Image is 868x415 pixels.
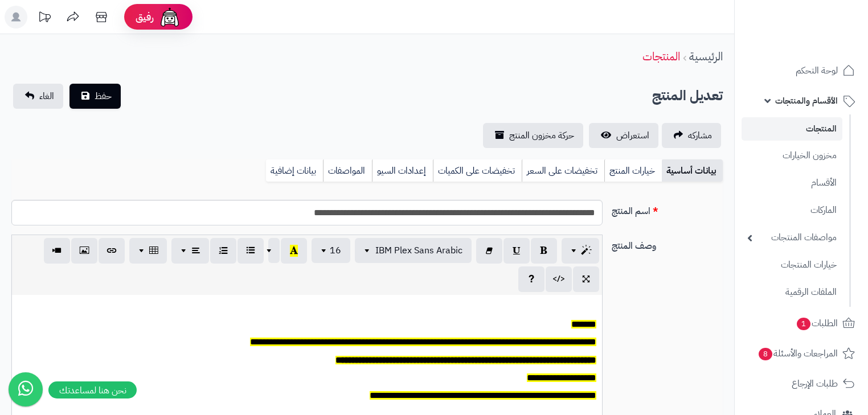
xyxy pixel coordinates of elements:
a: المواصفات [323,159,372,182]
span: 16 [330,244,341,257]
a: خيارات المنتج [604,159,662,182]
span: الأقسام والمنتجات [775,93,838,109]
a: تخفيضات على الكميات [433,159,522,182]
a: المنتجات [642,48,680,65]
button: حفظ [69,84,121,109]
a: المنتجات [742,117,842,141]
a: مخزون الخيارات [742,143,842,168]
a: تخفيضات على السعر [522,159,604,182]
a: خيارات المنتجات [742,253,842,277]
a: طلبات الإرجاع [742,370,861,397]
span: مشاركه [688,129,712,142]
a: الطلبات1 [742,310,861,337]
a: إعدادات السيو [372,159,433,182]
span: المراجعات والأسئلة [758,346,838,361]
a: الغاء [13,84,63,109]
a: الملفات الرقمية [742,280,842,305]
a: مشاركه [662,123,721,148]
span: IBM Plex Sans Arabic [375,244,462,257]
label: اسم المنتج [607,200,727,218]
a: الأقسام [742,171,842,195]
a: لوحة التحكم [742,57,861,84]
a: تحديثات المنصة [30,6,59,31]
img: ai-face.png [158,6,181,28]
span: 1 [796,317,811,331]
button: IBM Plex Sans Arabic [355,238,472,263]
span: لوحة التحكم [796,63,838,79]
a: بيانات إضافية [266,159,323,182]
span: طلبات الإرجاع [792,376,838,392]
a: حركة مخزون المنتج [483,123,583,148]
span: رفيق [136,10,154,24]
span: استعراض [616,129,649,142]
a: المراجعات والأسئلة8 [742,340,861,367]
label: وصف المنتج [607,235,727,253]
span: الغاء [39,89,54,103]
span: حركة مخزون المنتج [509,129,574,142]
a: مواصفات المنتجات [742,225,842,250]
span: حفظ [95,89,112,103]
span: الطلبات [796,315,838,331]
a: استعراض [589,123,658,148]
h2: تعديل المنتج [652,84,723,108]
a: بيانات أساسية [662,159,723,182]
img: logo-2.png [791,11,857,35]
span: 8 [758,347,773,361]
a: الماركات [742,198,842,223]
a: الرئيسية [689,48,723,65]
button: 16 [312,238,350,263]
